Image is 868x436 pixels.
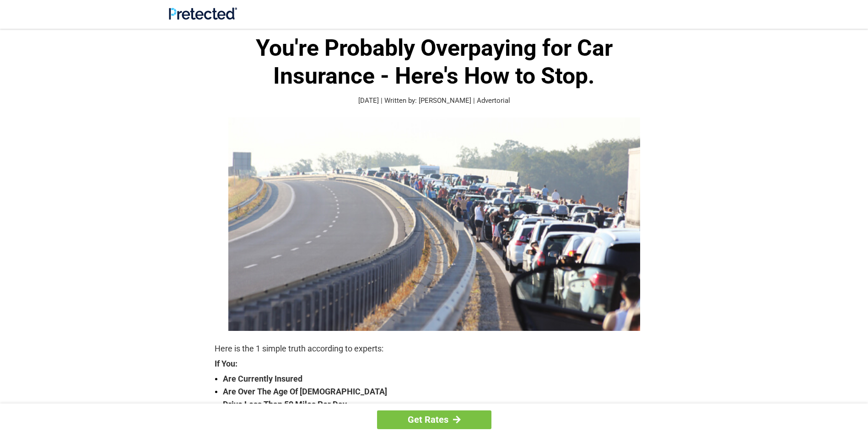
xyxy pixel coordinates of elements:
h1: You're Probably Overpaying for Car Insurance - Here's How to Stop. [215,34,654,90]
img: Site Logo [169,7,237,20]
p: [DATE] | Written by: [PERSON_NAME] | Advertorial [215,96,654,106]
a: Get Rates [377,410,491,429]
strong: Drive Less Than 50 Miles Per Day [223,398,654,411]
a: Site Logo [169,13,237,21]
strong: Are Over The Age Of [DEMOGRAPHIC_DATA] [223,385,654,398]
p: Here is the 1 simple truth according to experts: [215,342,654,355]
strong: Are Currently Insured [223,372,654,385]
strong: If You: [215,360,654,368]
